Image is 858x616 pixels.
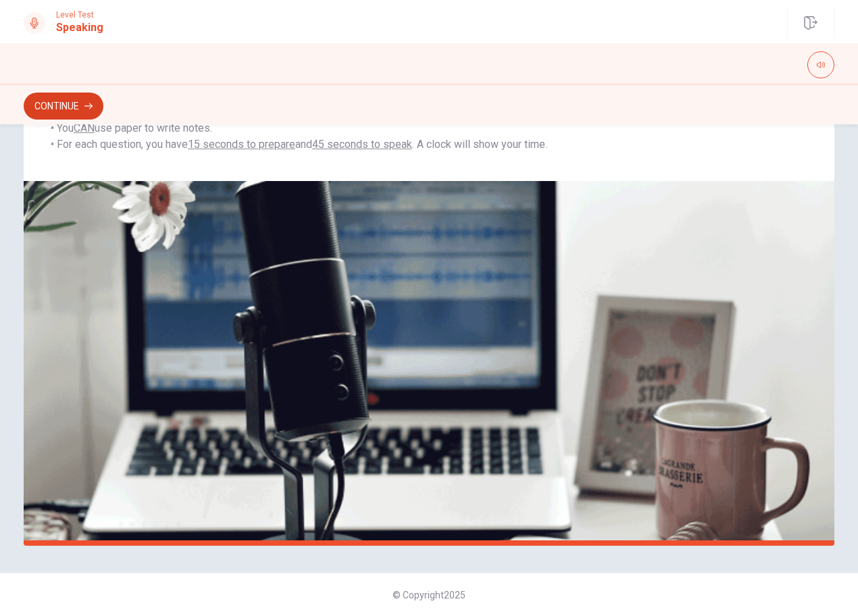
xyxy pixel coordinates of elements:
span: © Copyright 2025 [393,590,465,600]
img: speaking intro [24,181,834,546]
h1: Speaking [56,20,103,36]
u: 45 seconds to speak [312,138,412,151]
u: 15 seconds to prepare [188,138,295,151]
u: CAN [74,122,95,134]
span: Level Test [56,10,103,20]
button: Continue [24,93,103,120]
